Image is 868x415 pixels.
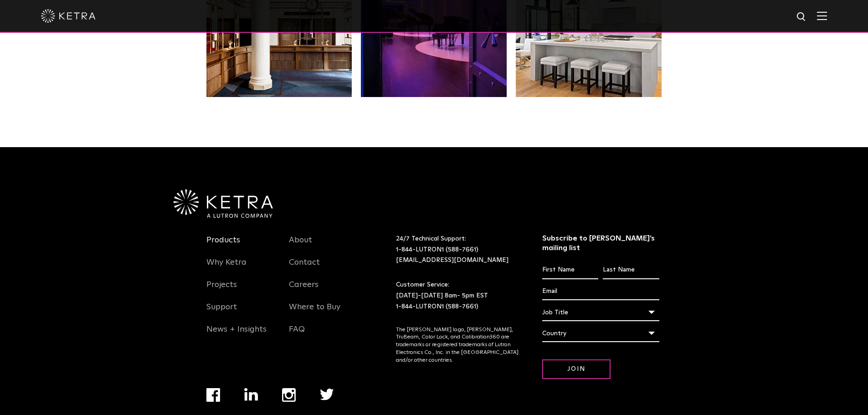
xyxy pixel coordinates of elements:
a: Contact [289,257,320,278]
input: Join [542,359,611,379]
p: Customer Service: [DATE]-[DATE] 8am- 5pm EST [396,280,519,312]
img: facebook [206,388,220,402]
img: linkedin [244,388,258,401]
img: Hamburger%20Nav.svg [817,11,827,20]
a: Why Ketra [206,257,247,278]
a: Projects [206,280,237,301]
a: About [289,235,312,256]
input: Email [542,283,659,300]
a: FAQ [289,324,305,345]
div: Job Title [542,304,659,321]
h3: Subscribe to [PERSON_NAME]’s mailing list [542,234,659,253]
a: 1-844-LUTRON1 (588-7661) [396,303,478,310]
div: Country [542,325,659,342]
input: Last Name [603,261,659,279]
a: [EMAIL_ADDRESS][DOMAIN_NAME] [396,257,508,263]
a: Careers [289,280,318,301]
img: ketra-logo-2019-white [41,9,96,23]
a: 1-844-LUTRON1 (588-7661) [396,246,478,253]
a: Where to Buy [289,302,340,323]
img: instagram [282,388,296,402]
img: Ketra-aLutronCo_White_RGB [174,190,273,218]
p: The [PERSON_NAME] logo, [PERSON_NAME], TruBeam, Color Lock, and Calibration360 are trademarks or ... [396,326,519,364]
a: Products [206,235,240,256]
input: First Name [542,261,598,279]
p: 24/7 Technical Support: [396,234,519,266]
img: twitter [320,389,334,400]
div: Navigation Menu [289,234,358,345]
a: News + Insights [206,324,267,345]
a: Support [206,302,237,323]
img: search icon [796,11,807,23]
div: Navigation Menu [206,234,276,345]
